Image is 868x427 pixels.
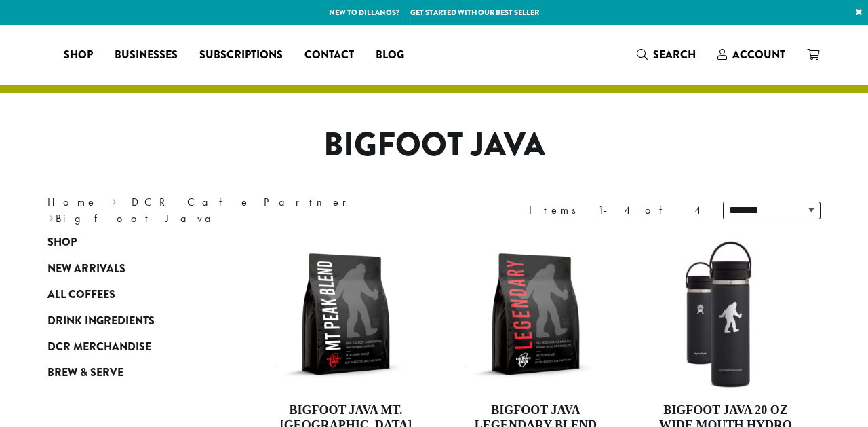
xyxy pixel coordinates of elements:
a: Home [47,195,98,209]
span: Subscriptions [199,47,283,64]
img: LO2867-BFJ-Hydro-Flask-20oz-WM-wFlex-Sip-Lid-Black-300x300.jpg [648,236,804,392]
span: Blog [376,47,404,64]
a: Shop [47,229,210,255]
span: › [112,189,117,210]
span: Search [653,47,696,62]
span: Shop [64,47,93,64]
span: Contact [304,47,354,64]
span: DCR Merchandise [47,339,151,356]
h1: Bigfoot Java [37,126,831,165]
span: Shop [47,234,77,251]
a: DCR Cafe Partner [132,195,356,209]
a: Shop [53,44,104,66]
span: Businesses [115,47,178,64]
a: Search [626,43,707,66]
a: Brew & Serve [47,360,210,386]
span: Drink Ingredients [47,313,155,330]
a: New Arrivals [47,256,210,282]
a: Drink Ingredients [47,308,210,333]
img: BFJ_MtPeak_12oz-300x300.png [268,236,424,392]
span: New Arrivals [47,261,125,278]
span: All Coffees [47,286,115,303]
span: Account [732,47,785,62]
a: DCR Merchandise [47,334,210,360]
a: Get started with our best seller [410,7,539,18]
span: › [49,206,54,227]
span: Brew & Serve [47,365,123,382]
nav: Breadcrumb [47,194,414,227]
a: All Coffees [47,282,210,308]
div: Items 1-4 of 4 [529,202,703,219]
img: BFJ_Legendary_12oz-300x300.png [458,236,614,392]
